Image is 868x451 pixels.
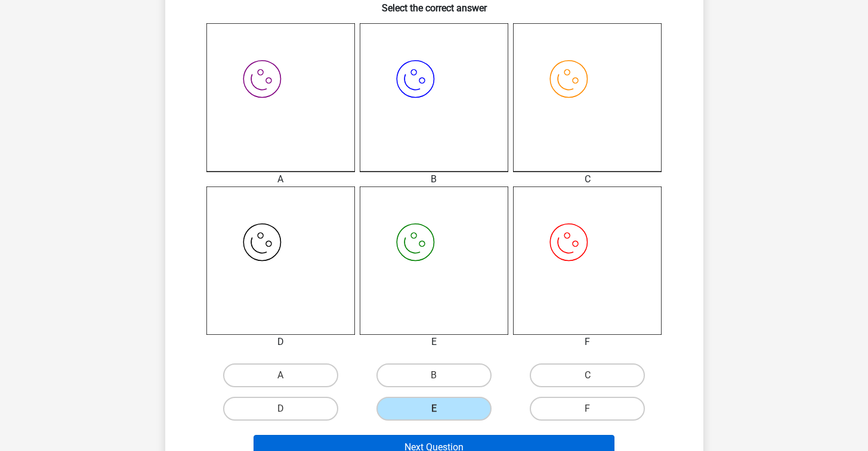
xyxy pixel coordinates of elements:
[197,335,364,349] div: D
[530,397,645,421] label: F
[223,363,338,387] label: A
[223,397,338,421] label: D
[530,363,645,387] label: C
[351,335,517,349] div: E
[376,363,492,387] label: B
[504,172,671,186] div: C
[504,335,671,349] div: F
[376,397,492,421] label: E
[197,172,364,186] div: A
[351,172,517,186] div: B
